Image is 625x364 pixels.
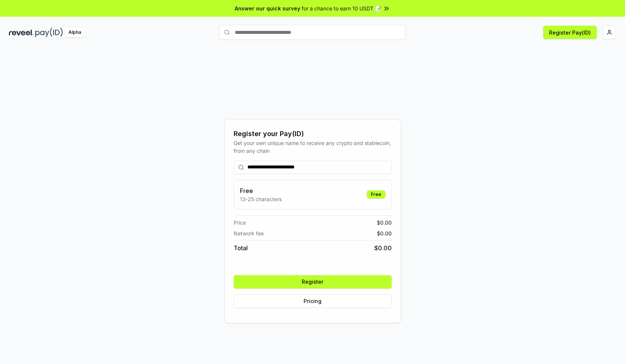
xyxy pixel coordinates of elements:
span: $ 0.00 [374,244,392,252]
span: $ 0.00 [377,219,392,226]
div: Alpha [64,28,85,37]
div: Register your Pay(ID) [234,129,392,139]
span: Price [234,219,246,226]
h3: Free [240,186,282,195]
div: Free [367,190,385,199]
span: Answer our quick survey [235,4,300,12]
span: Total [234,244,248,252]
img: reveel_dark [9,28,34,37]
button: Register [234,275,392,289]
button: Register Pay(ID) [543,26,597,39]
button: Pricing [234,294,392,308]
img: pay_id [35,28,63,37]
span: for a chance to earn 10 USDT 📝 [302,4,381,12]
span: $ 0.00 [377,229,392,237]
p: 13-25 characters [240,195,282,203]
span: Network fee [234,229,264,237]
div: Get your own unique name to receive any crypto and stablecoin, from any chain [234,139,392,155]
